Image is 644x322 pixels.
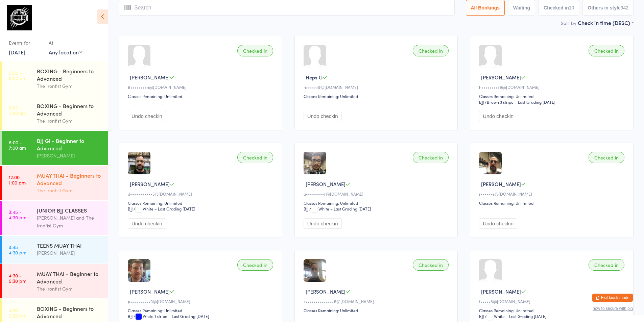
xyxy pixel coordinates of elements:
[2,96,108,130] a: 6:00 -7:00 amBOXING - Beginners to AdvancedThe Ironfist Gym
[304,259,326,282] img: image1710749499.png
[237,45,273,56] div: Checked in
[589,152,624,163] div: Checked in
[306,74,323,81] span: Heps G
[37,270,102,285] div: MUAY THAI - Beginner to Advanced
[304,111,342,121] button: Undo checkin
[128,191,275,197] div: d•••••••••••3@[DOMAIN_NAME]
[306,288,345,295] span: [PERSON_NAME]
[9,273,26,283] time: 4:30 - 5:30 pm
[309,206,371,212] span: / White – Last Grading [DATE]
[304,152,326,174] img: image1711315592.png
[128,111,166,121] button: Undo checkin
[2,131,108,165] a: 6:00 -7:00 amBJJ Gi - Beginner to Advanced[PERSON_NAME]
[9,140,26,150] time: 6:00 - 7:00 am
[9,244,26,255] time: 3:45 - 4:30 pm
[2,61,108,96] a: 5:00 -6:00 amBOXING - Beginners to AdvancedThe Ironfist Gym
[7,5,32,30] img: The Ironfist Gym
[304,307,451,313] div: Classes Remaining: Unlimited
[304,200,451,206] div: Classes Remaining: Unlimited
[128,200,275,206] div: Classes Remaining: Unlimited
[128,152,150,174] img: image1711315421.png
[37,249,102,257] div: [PERSON_NAME]
[479,111,517,121] button: Undo checkin
[130,180,170,188] span: [PERSON_NAME]
[413,45,449,56] div: Checked in
[2,201,108,235] a: 3:45 -4:30 pmJUNIOR BJJ CLASSES[PERSON_NAME] and The Ironfist Gym
[9,209,26,220] time: 3:45 - 4:30 pm
[2,236,108,264] a: 3:45 -4:30 pmTEENS MUAY THAI[PERSON_NAME]
[593,306,633,311] button: how to secure with pin
[37,305,102,320] div: BOXING - Beginners to Advanced
[304,191,451,197] div: a•••••••••r@[DOMAIN_NAME]
[134,313,209,319] span: / White 1 stripe – Last Grading [DATE]
[9,174,26,185] time: 12:00 - 1:00 pm
[9,307,26,318] time: 4:30 - 5:30 pm
[128,206,133,212] div: BJJ
[485,99,555,105] span: / Brown 3 stripe – Last Grading [DATE]
[37,67,102,82] div: BOXING - Beginners to Advanced
[479,298,626,304] div: t•••••6@[DOMAIN_NAME]
[569,5,574,10] div: 10
[578,19,634,26] div: Check in time (DESC)
[2,166,108,200] a: 12:00 -1:00 pmMUAY THAI - Beginners to AdvancedThe Ironfist Gym
[128,218,166,229] button: Undo checkin
[128,298,275,304] div: p••••••••••0@[DOMAIN_NAME]
[304,206,308,212] div: BJJ
[49,37,82,48] div: At
[37,172,102,187] div: MUAY THAI - Beginners to Advanced
[561,20,576,26] label: Sort by
[621,5,628,10] div: 942
[479,307,626,313] div: Classes Remaining: Unlimited
[134,206,195,212] span: / White – Last Grading [DATE]
[479,84,626,90] div: h•••••••••9@[DOMAIN_NAME]
[481,288,521,295] span: [PERSON_NAME]
[237,152,273,163] div: Checked in
[9,37,42,48] div: Events for
[2,264,108,298] a: 4:30 -5:30 pmMUAY THAI - Beginner to AdvancedThe Ironfist Gym
[479,93,626,99] div: Classes Remaining: Unlimited
[37,102,102,117] div: BOXING - Beginners to Advanced
[479,218,517,229] button: Undo checkin
[128,93,275,99] div: Classes Remaining: Unlimited
[128,259,150,282] img: image1712049436.png
[304,298,451,304] div: k••••••••••••••5@[DOMAIN_NAME]
[37,137,102,152] div: BJJ Gi - Beginner to Advanced
[130,74,170,81] span: [PERSON_NAME]
[237,259,273,271] div: Checked in
[481,180,521,188] span: [PERSON_NAME]
[37,206,102,214] div: JUNIOR BJJ CLASSES
[481,74,521,81] span: [PERSON_NAME]
[479,99,484,105] div: BJJ
[37,242,102,249] div: TEENS MUAY THAI
[37,187,102,194] div: The Ironfist Gym
[479,200,626,206] div: Classes Remaining: Unlimited
[9,105,26,116] time: 6:00 - 7:00 am
[479,152,502,174] img: image1685746445.png
[479,191,626,197] div: r••••••s@[DOMAIN_NAME]
[485,313,547,319] span: / White – Last Grading [DATE]
[304,84,451,90] div: h••••••9@[DOMAIN_NAME]
[592,294,633,302] button: Exit kiosk mode
[304,218,342,229] button: Undo checkin
[130,288,170,295] span: [PERSON_NAME]
[49,48,82,56] div: Any location
[413,152,449,163] div: Checked in
[37,285,102,293] div: The Ironfist Gym
[128,307,275,313] div: Classes Remaining: Unlimited
[128,84,275,90] div: B••••••••n@[DOMAIN_NAME]
[304,93,451,99] div: Classes Remaining: Unlimited
[37,117,102,125] div: The Ironfist Gym
[9,48,25,56] a: [DATE]
[9,70,26,81] time: 5:00 - 6:00 am
[413,259,449,271] div: Checked in
[479,313,484,319] div: BJJ
[128,313,133,319] div: BJJ
[37,214,102,229] div: [PERSON_NAME] and The Ironfist Gym
[37,82,102,90] div: The Ironfist Gym
[589,259,624,271] div: Checked in
[589,45,624,56] div: Checked in
[306,180,345,188] span: [PERSON_NAME]
[37,152,102,159] div: [PERSON_NAME]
